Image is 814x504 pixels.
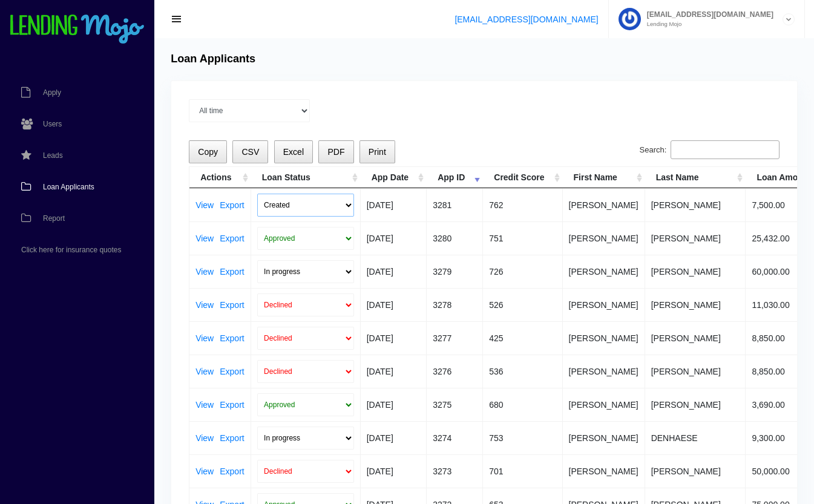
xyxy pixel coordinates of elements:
[195,467,214,476] a: View
[361,321,427,355] td: [DATE]
[563,188,645,221] td: [PERSON_NAME]
[563,288,645,321] td: [PERSON_NAME]
[195,301,214,309] a: View
[359,140,395,164] button: Print
[427,454,483,488] td: 3273
[43,183,94,191] span: Loan Applicants
[645,255,746,288] td: [PERSON_NAME]
[483,321,562,355] td: 425
[43,89,61,96] span: Apply
[483,167,562,188] th: Credit Score: activate to sort column ascending
[641,21,773,27] small: Lending Mojo
[645,221,746,255] td: [PERSON_NAME]
[483,288,562,321] td: 526
[9,15,145,45] img: logo-small.png
[455,15,598,24] a: [EMAIL_ADDRESS][DOMAIN_NAME]
[43,215,65,222] span: Report
[220,401,244,409] a: Export
[220,434,244,442] a: Export
[483,421,562,454] td: 753
[43,120,62,128] span: Users
[283,147,304,157] span: Excel
[361,188,427,221] td: [DATE]
[645,188,746,221] td: [PERSON_NAME]
[220,367,244,376] a: Export
[361,388,427,421] td: [DATE]
[195,334,214,342] a: View
[43,152,63,159] span: Leads
[563,421,645,454] td: [PERSON_NAME]
[241,147,259,157] span: CSV
[427,388,483,421] td: 3275
[483,188,562,221] td: 762
[220,201,244,209] a: Export
[427,255,483,288] td: 3279
[220,267,244,276] a: Export
[483,454,562,488] td: 701
[427,421,483,454] td: 3274
[220,334,244,342] a: Export
[645,388,746,421] td: [PERSON_NAME]
[189,167,251,188] th: Actions: activate to sort column ascending
[619,8,641,30] img: Profile image
[220,467,244,476] a: Export
[361,355,427,388] td: [DATE]
[195,367,214,376] a: View
[645,355,746,388] td: [PERSON_NAME]
[645,421,746,454] td: DENHAESE
[427,288,483,321] td: 3278
[220,301,244,309] a: Export
[563,321,645,355] td: [PERSON_NAME]
[251,167,361,188] th: Loan Status: activate to sort column ascending
[427,221,483,255] td: 3280
[327,147,344,157] span: PDF
[640,140,780,160] label: Search:
[361,454,427,488] td: [DATE]
[361,288,427,321] td: [DATE]
[369,147,386,157] span: Print
[645,167,746,188] th: Last Name: activate to sort column ascending
[195,267,214,276] a: View
[427,188,483,221] td: 3281
[195,401,214,409] a: View
[671,140,780,160] input: Search:
[361,255,427,288] td: [DATE]
[21,246,121,254] span: Click here for insurance quotes
[361,221,427,255] td: [DATE]
[427,355,483,388] td: 3276
[427,167,483,188] th: App ID: activate to sort column ascending
[563,355,645,388] td: [PERSON_NAME]
[427,321,483,355] td: 3277
[483,355,562,388] td: 536
[483,388,562,421] td: 680
[483,221,562,255] td: 751
[563,388,645,421] td: [PERSON_NAME]
[361,421,427,454] td: [DATE]
[318,140,353,164] button: PDF
[220,234,244,243] a: Export
[195,434,214,442] a: View
[189,140,227,164] button: Copy
[195,201,214,209] a: View
[641,11,773,18] span: [EMAIL_ADDRESS][DOMAIN_NAME]
[483,255,562,288] td: 726
[645,454,746,488] td: [PERSON_NAME]
[563,454,645,488] td: [PERSON_NAME]
[563,221,645,255] td: [PERSON_NAME]
[645,288,746,321] td: [PERSON_NAME]
[232,140,268,164] button: CSV
[563,255,645,288] td: [PERSON_NAME]
[198,147,218,157] span: Copy
[171,53,255,66] h4: Loan Applicants
[361,167,427,188] th: App Date: activate to sort column ascending
[274,140,313,164] button: Excel
[645,321,746,355] td: [PERSON_NAME]
[563,167,645,188] th: First Name: activate to sort column ascending
[195,234,214,243] a: View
